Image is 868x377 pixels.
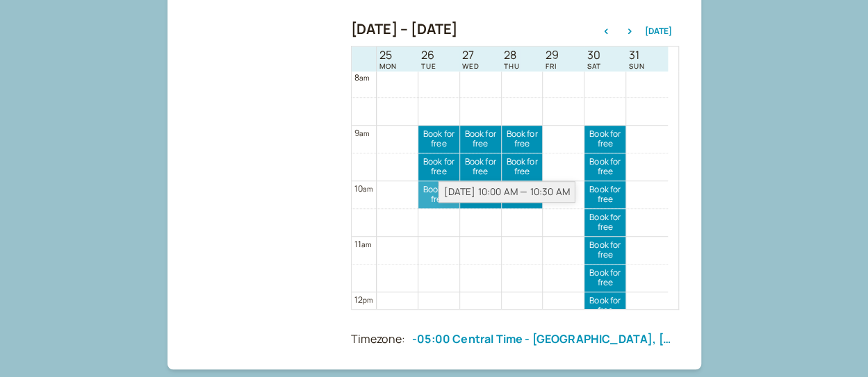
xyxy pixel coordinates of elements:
span: 26 [420,49,436,62]
span: Book for free [460,185,501,205]
span: Book for free [584,296,625,316]
a: August 28, 2025 [501,47,523,72]
span: am [363,184,372,194]
div: Timezone: [351,330,405,349]
span: Book for free [584,185,625,205]
span: SUN [629,62,645,70]
span: Book for free [418,129,459,149]
a: August 29, 2025 [543,47,562,72]
span: Book for free [502,129,543,149]
div: 12 [354,293,373,306]
div: 10 [354,182,373,195]
div: 9 [354,126,370,140]
span: 31 [629,49,645,62]
span: am [361,240,371,249]
a: August 26, 2025 [418,47,439,72]
span: Book for free [502,157,543,177]
span: WED [462,62,480,70]
a: August 30, 2025 [584,47,604,72]
span: THU [504,62,520,70]
span: Book for free [418,157,459,177]
span: Book for free [584,212,625,233]
span: Book for free [584,129,625,149]
span: Book for free [584,240,625,260]
span: Book for free [584,268,625,288]
span: FRI [546,62,559,70]
span: Book for free [460,129,501,149]
span: pm [363,295,372,305]
div: [DATE] 10:00 AM — 10:30 AM [439,181,575,203]
span: Book for free [502,185,543,205]
span: 28 [504,49,520,62]
span: Book for free [460,157,501,177]
span: 30 [587,49,601,62]
a: August 31, 2025 [626,47,648,72]
button: [DATE] [645,26,672,36]
span: SAT [587,62,601,70]
span: MON [379,62,397,70]
a: August 27, 2025 [459,47,482,72]
span: Book for free [418,185,459,205]
div: 11 [354,237,372,251]
span: am [359,128,369,138]
span: 29 [546,49,559,62]
div: 8 [354,71,370,84]
span: am [359,73,369,83]
span: TUE [420,62,436,70]
a: August 25, 2025 [377,47,400,72]
span: Book for free [584,157,625,177]
span: 25 [379,49,397,62]
h2: [DATE] – [DATE] [351,21,458,37]
span: 27 [462,49,480,62]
